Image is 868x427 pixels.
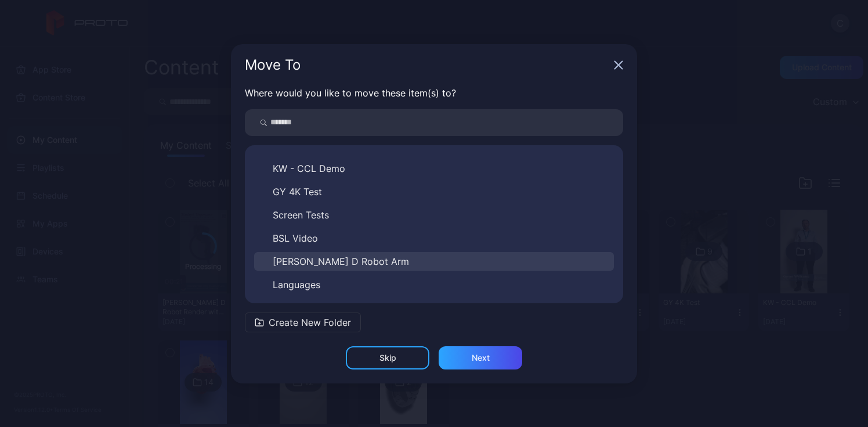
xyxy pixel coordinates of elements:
div: Move To [245,58,609,72]
div: Skip [379,353,396,363]
span: [PERSON_NAME] D Robot Arm [273,254,409,268]
span: KW - CCL Demo [273,162,345,175]
span: BSL Video [273,231,318,245]
button: Next [439,346,522,369]
button: [PERSON_NAME] D Robot Arm [254,252,614,271]
button: Create New Folder [245,313,361,332]
span: Screen Tests [273,208,329,222]
div: Next [472,353,490,363]
button: Screen Tests [254,206,614,224]
button: KW - CCL Demo [254,159,614,178]
span: Create New Folder [269,315,351,329]
button: Languages [254,275,614,294]
p: Where would you like to move these item(s) to? [245,86,623,100]
button: GY 4K Test [254,182,614,201]
button: Skip [346,346,429,369]
button: BSL Video [254,229,614,247]
span: GY 4K Test [273,185,322,199]
span: Languages [273,278,320,292]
